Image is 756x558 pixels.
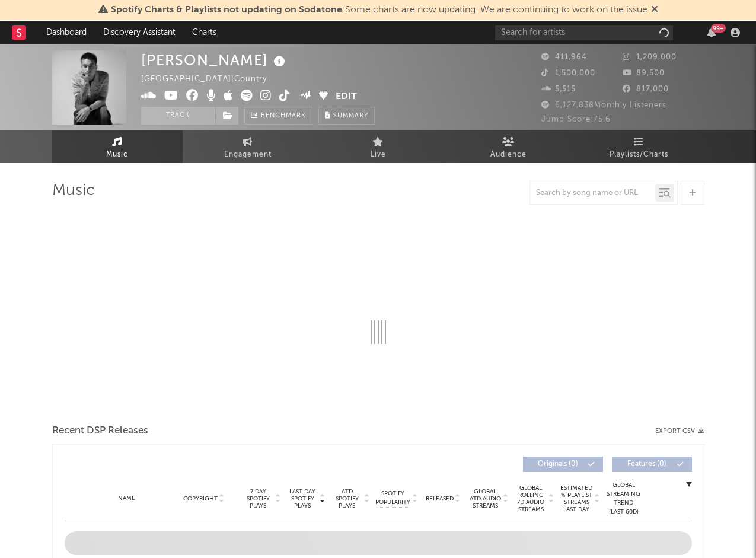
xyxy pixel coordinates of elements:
span: : Some charts are now updating. We are continuing to work on the issue [111,5,647,15]
a: Live [313,130,444,163]
span: Jump Score: 75.6 [541,116,611,123]
span: 89,500 [623,69,665,77]
a: Dashboard [38,21,95,44]
span: 6,127,838 Monthly Listeners [541,101,666,109]
button: Originals(0) [523,457,603,472]
span: Benchmark [261,109,306,123]
span: Originals ( 0 ) [531,461,585,468]
span: 1,209,000 [623,53,677,61]
span: ATD Spotify Plays [331,488,363,509]
a: Discovery Assistant [95,21,184,44]
a: Engagement [183,130,313,163]
span: 5,515 [541,85,576,93]
span: Recent DSP Releases [52,424,148,438]
span: Live [371,148,386,162]
span: 7 Day Spotify Plays [243,488,274,509]
span: Playlists/Charts [610,148,668,162]
span: Features ( 0 ) [620,461,674,468]
span: Dismiss [651,5,658,15]
a: Music [52,130,183,163]
span: Released [426,495,454,502]
input: Search by song name or URL [530,189,655,198]
a: Audience [444,130,574,163]
span: 411,964 [541,53,587,61]
button: Track [141,107,215,125]
a: Playlists/Charts [574,130,704,163]
span: 1,500,000 [541,69,595,77]
a: Charts [184,21,225,44]
span: Summary [333,113,368,119]
div: Global Streaming Trend (Last 60D) [606,481,642,516]
button: Export CSV [655,428,704,435]
div: Name [88,494,166,503]
span: Copyright [183,495,218,502]
input: Search for artists [495,25,673,40]
span: 817,000 [623,85,669,93]
button: Edit [336,90,357,104]
button: 99+ [707,28,716,37]
span: Estimated % Playlist Streams Last Day [560,484,593,513]
span: Last Day Spotify Plays [287,488,318,509]
span: Spotify Popularity [375,489,410,507]
button: Summary [318,107,375,125]
a: Benchmark [244,107,312,125]
button: Features(0) [612,457,692,472]
span: Global ATD Audio Streams [469,488,502,509]
div: 99 + [711,24,726,33]
span: Music [106,148,128,162]
span: Audience [490,148,527,162]
span: Spotify Charts & Playlists not updating on Sodatone [111,5,342,15]
div: [PERSON_NAME] [141,50,288,70]
span: Engagement [224,148,272,162]
span: Global Rolling 7D Audio Streams [515,484,547,513]
div: [GEOGRAPHIC_DATA] | Country [141,72,280,87]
